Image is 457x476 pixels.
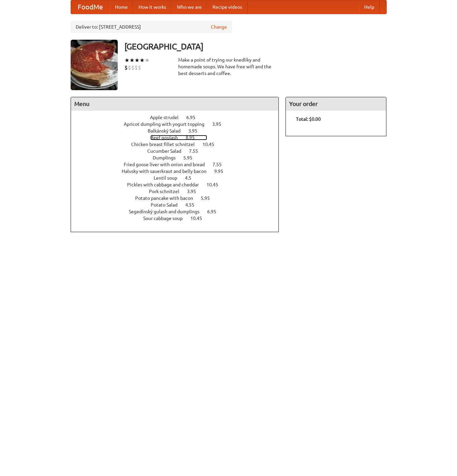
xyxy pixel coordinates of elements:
a: Beef goulash 8.95 [150,135,207,140]
span: 5.95 [183,155,199,160]
a: Cucumber Salad 7.55 [147,148,211,154]
a: Apricot dumpling with yogurt topping 3.95 [124,121,234,127]
a: Change [211,24,227,30]
li: $ [131,64,135,71]
span: 10.45 [190,216,209,221]
a: Potato pancake with bacon 5.95 [135,195,222,201]
span: 3.95 [212,121,228,127]
span: 9.95 [214,169,230,174]
span: Segedínský gulash and dumplings [129,209,206,214]
a: Balkánský Salad 3.95 [148,128,210,134]
span: 10.45 [202,142,221,147]
span: Beef goulash [150,135,185,140]
a: Potato Salad 4.55 [151,202,207,208]
span: Halusky with sauerkraut and belly bacon [122,169,213,174]
span: 6.95 [186,115,202,120]
span: Pork schnitzel [149,189,186,194]
span: Sour cabbage soup [143,216,189,221]
span: Balkánský Salad [148,128,187,134]
span: Lentil soup [154,175,184,181]
span: 3.95 [187,189,203,194]
li: ★ [129,57,135,64]
li: $ [138,64,141,71]
span: 3.95 [188,128,204,134]
a: Segedínský gulash and dumplings 6.95 [129,209,229,214]
li: $ [124,64,128,71]
span: Potato Salad [151,202,184,208]
span: 4.55 [185,202,201,208]
span: Chicken breast fillet schnitzel [131,142,201,147]
li: ★ [135,57,140,64]
span: Fried goose liver with onion and bread [124,162,212,167]
li: ★ [124,57,129,64]
div: Deliver to: [STREET_ADDRESS] [71,21,232,33]
span: Pickles with cabbage and cheddar [127,182,205,187]
div: Make a point of trying our knedlíky and homemade soups. We have free wifi and the best desserts a... [178,57,279,77]
span: 10.45 [206,182,225,187]
span: 5.95 [201,195,217,201]
li: $ [135,64,138,71]
span: Cucumber Salad [147,148,188,154]
a: Dumplings 5.95 [153,155,205,160]
span: 8.95 [186,135,201,140]
a: Lentil soup 4.5 [154,175,204,181]
a: Recipe videos [207,0,247,14]
a: Sour cabbage soup 10.45 [143,216,215,221]
a: Pickles with cabbage and cheddar 10.45 [127,182,231,187]
span: 4.5 [185,175,198,181]
a: Chicken breast fillet schnitzel 10.45 [131,142,227,147]
h3: [GEOGRAPHIC_DATA] [124,40,387,53]
li: ★ [145,57,150,64]
h4: Menu [71,97,279,111]
a: Halusky with sauerkraut and belly bacon 9.95 [122,169,236,174]
a: Apple strudel 6.95 [150,115,208,120]
li: ★ [140,57,145,64]
span: 6.95 [207,209,223,214]
a: Help [359,0,380,14]
a: Fried goose liver with onion and bread 7.55 [124,162,234,167]
span: Potato pancake with bacon [135,195,200,201]
a: FoodMe [71,0,110,14]
a: How it works [133,0,172,14]
li: $ [128,64,131,71]
span: Dumplings [153,155,182,160]
img: angular.jpg [71,40,118,90]
b: Total: $0.00 [296,116,321,122]
span: Apple strudel [150,115,185,120]
span: Apricot dumpling with yogurt topping [124,121,211,127]
h4: Your order [286,97,386,111]
span: 7.55 [189,148,205,154]
a: Home [110,0,133,14]
a: Who we are [172,0,207,14]
span: 7.55 [213,162,228,167]
a: Pork schnitzel 3.95 [149,189,208,194]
